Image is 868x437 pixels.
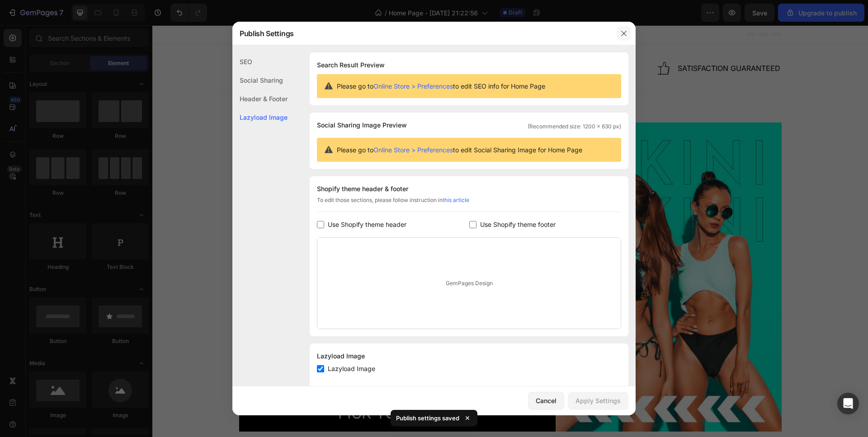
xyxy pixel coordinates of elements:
[373,146,453,154] a: Online Store > Preferences
[317,351,621,362] div: Lazyload Image
[337,145,582,155] span: Please go to to edit Social Sharing Image for Home Page
[396,414,459,423] p: Publish settings saved
[328,363,375,374] span: Lazyload Image
[295,37,310,49] img: Alt Image
[837,393,859,414] div: Open Intercom Messenger
[212,281,251,363] p: 20
[318,38,420,48] p: Product Check Allowed
[212,267,278,279] p: Buy 3 to get
[337,81,545,91] span: Please go to to edit SEO info for Home Page
[568,392,628,410] button: Apply Settings
[87,370,403,406] button: Pick your favs
[179,287,198,315] p: % OFF
[232,71,288,89] div: Social Sharing
[480,219,556,230] span: Use Shopify theme footer
[291,267,357,279] p: Buy 4 to get
[291,281,330,363] p: 40
[113,38,207,48] p: Buy 2 for free shipping
[87,37,105,49] img: Alt Image
[88,87,402,128] p: Celebrate
[317,238,621,329] div: GemPages Design
[528,392,564,410] button: Cancel
[259,308,278,336] p: % OFF
[505,37,517,49] img: Alt Image
[528,122,621,131] span: (Recommended size: 1200 x 630 px)
[88,130,402,212] p: National Bikini Day
[133,281,172,322] p: 10
[232,108,288,127] div: Lazyload Image
[317,120,407,131] span: Social Sharing Image Preview
[373,82,453,90] a: Online Store > Preferences
[88,67,402,81] p: Suns out, buns out!
[186,377,304,399] div: Pick your favs
[328,219,406,230] span: Use Shopify theme header
[317,196,621,212] div: To edit those sections, please follow instruction in
[536,396,557,405] div: Cancel
[525,38,628,48] p: Satisfaction Guaranteed
[317,183,621,194] div: Shopify theme header & footer
[403,97,629,406] img: Alt Image
[232,89,288,108] div: Header & Footer
[576,396,621,405] div: Apply Settings
[338,308,357,336] p: % OFF
[443,197,469,203] a: this article
[232,22,612,45] div: Publish Settings
[232,52,288,71] div: SEO
[317,60,621,70] h1: Search Result Preview
[133,267,198,279] p: Buy 2 to get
